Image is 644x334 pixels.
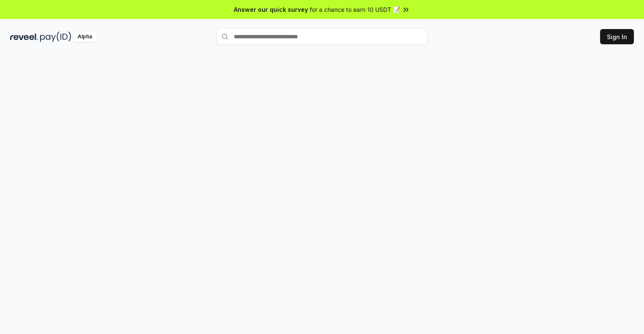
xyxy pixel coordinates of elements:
[310,5,400,14] span: for a chance to earn 10 USDT 📝
[40,32,71,42] img: pay_id
[600,29,634,44] button: Sign In
[234,5,308,14] span: Answer our quick survey
[73,32,97,42] div: Alpha
[10,32,38,42] img: reveel_dark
